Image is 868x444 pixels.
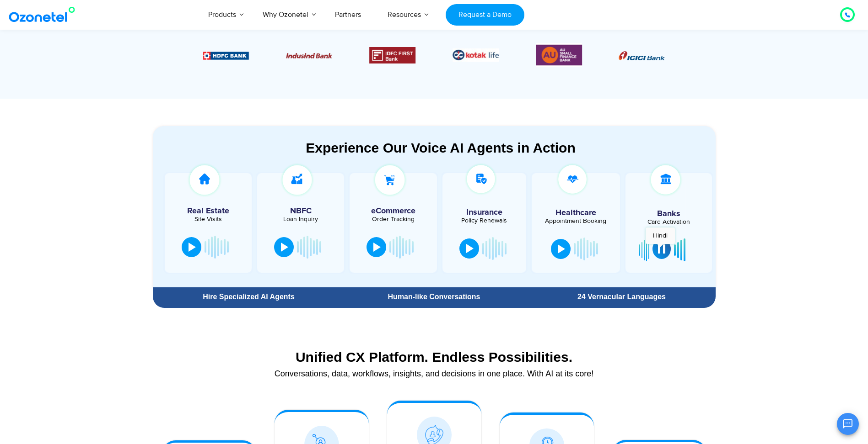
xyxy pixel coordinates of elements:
div: Hire Specialized AI Agents [157,293,340,301]
img: Picture9.png [203,52,249,59]
h5: Banks [630,210,707,218]
div: Conversations, data, workflows, insights, and decisions in one place. With AI at its core! [157,370,711,378]
button: Open chat [837,413,859,435]
div: 4 / 6 [369,47,415,63]
h5: Real Estate [169,207,247,215]
div: Order Tracking [354,216,432,222]
img: Picture10.png [286,53,332,58]
div: 6 / 6 [536,43,582,67]
div: Human-like Conversations [345,293,523,301]
div: Site Visits [169,216,247,222]
a: Request a Demo [446,4,524,26]
div: Policy Renewals [447,217,522,224]
div: Appointment Booking [539,218,613,224]
h5: Healthcare [539,209,613,217]
img: Picture12.png [369,47,415,63]
div: Card Activation [630,219,707,225]
div: 2 / 6 [203,50,249,61]
h5: eCommerce [354,207,432,215]
h5: NBFC [262,207,340,215]
div: Unified CX Platform. Endless Possibilities. [157,349,711,365]
div: 24 Vernacular Languages [532,293,711,301]
img: Picture13.png [536,43,582,67]
h5: Insurance [447,208,522,217]
div: 1 / 6 [619,50,665,61]
div: Experience Our Voice AI Agents in Action [162,140,720,156]
div: 5 / 6 [453,48,499,62]
div: 3 / 6 [286,50,332,61]
div: Image Carousel [203,43,665,67]
img: Picture8.png [619,51,665,60]
img: Picture26.jpg [453,48,499,62]
div: Loan Inquiry [262,216,340,222]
